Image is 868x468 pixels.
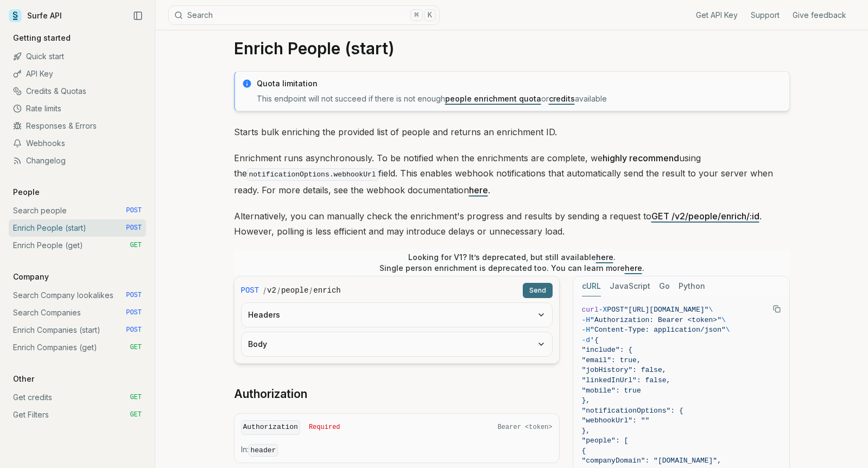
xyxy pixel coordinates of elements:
code: v2 [267,285,276,296]
span: Bearer <token> [498,423,553,432]
button: Collapse Sidebar [130,8,146,24]
span: GET [130,393,142,402]
span: POST [607,306,624,314]
p: Getting started [9,33,75,43]
p: This endpoint will not succeed if there is not enough or available [257,93,783,104]
span: "email": true, [582,356,641,364]
span: -X [599,306,607,314]
button: Go [659,276,670,296]
span: GET [130,343,142,352]
button: Copy Text [769,301,785,317]
a: Search Company lookalikes POST [9,287,146,304]
span: / [309,285,312,296]
span: "jobHistory": false, [582,366,667,374]
a: here [469,185,488,195]
a: GET /v2/people/enrich/:id [651,211,759,222]
span: "linkedInUrl": false, [582,376,671,384]
span: "companyDomain": "[DOMAIN_NAME]", [582,457,721,465]
p: People [9,187,44,198]
span: }, [582,396,591,404]
h1: Enrich People (start) [234,39,790,58]
a: Get Filters GET [9,406,146,423]
a: Enrich Companies (get) GET [9,339,146,356]
strong: highly recommend [603,153,679,163]
span: curl [582,306,599,314]
a: Enrich Companies (start) POST [9,321,146,339]
a: Get API Key [696,10,738,21]
span: "Content-Type: application/json" [590,326,726,334]
span: / [277,285,280,296]
span: POST [126,308,142,317]
span: POST [126,326,142,334]
p: In: [241,444,553,456]
code: notificationOptions.webhookUrl [247,168,378,181]
span: -H [582,316,591,324]
code: header [249,444,278,457]
a: Enrich People (start) POST [9,219,146,237]
a: Responses & Errors [9,117,146,135]
a: people enrichment quota [445,94,541,103]
a: here [625,263,642,273]
a: here [596,252,613,262]
a: Changelog [9,152,146,169]
p: Starts bulk enriching the provided list of people and returns an enrichment ID. [234,124,790,140]
a: Quick start [9,48,146,65]
span: GET [130,410,142,419]
a: Webhooks [9,135,146,152]
span: "webhookUrl": "" [582,416,650,425]
span: / [263,285,266,296]
p: Company [9,271,53,282]
code: enrich [313,285,340,296]
button: Send [523,283,553,298]
p: Looking for V1? It’s deprecated, but still available . Single person enrichment is deprecated too... [379,252,644,274]
p: Alternatively, you can manually check the enrichment's progress and results by sending a request ... [234,208,790,239]
a: credits [549,94,575,103]
span: Required [309,423,340,432]
button: cURL [582,276,601,296]
span: "mobile": true [582,387,641,395]
a: Rate limits [9,100,146,117]
span: "include": { [582,346,633,354]
span: { [582,447,586,455]
span: "Authorization: Bearer <token>" [590,316,721,324]
kbd: ⌘ [410,9,422,21]
span: "notificationOptions": { [582,407,683,415]
span: "[URL][DOMAIN_NAME]" [624,306,709,314]
button: Python [679,276,705,296]
a: Give feedback [793,10,846,21]
a: Search people POST [9,202,146,219]
a: Search Companies POST [9,304,146,321]
a: Surfe API [9,8,62,24]
span: -H [582,326,591,334]
span: '{ [590,336,599,344]
span: \ [721,316,726,324]
span: "people": [ [582,437,629,445]
span: \ [726,326,730,334]
a: Support [751,10,780,21]
a: Get credits GET [9,389,146,406]
button: Headers [242,303,552,327]
code: Authorization [241,420,300,435]
button: Body [242,332,552,356]
span: -d [582,336,591,344]
a: Enrich People (get) GET [9,237,146,254]
a: Authorization [234,387,307,402]
button: Search⌘K [168,5,440,25]
a: API Key [9,65,146,83]
span: \ [709,306,713,314]
span: POST [126,206,142,215]
span: GET [130,241,142,250]
a: Credits & Quotas [9,83,146,100]
button: JavaScript [610,276,650,296]
span: POST [126,224,142,232]
code: people [281,285,308,296]
span: }, [582,427,591,435]
kbd: K [424,9,436,21]
p: Other [9,374,39,384]
span: POST [241,285,259,296]
p: Quota limitation [257,78,783,89]
p: Enrichment runs asynchronously. To be notified when the enrichments are complete, we using the fi... [234,150,790,198]
span: POST [126,291,142,300]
